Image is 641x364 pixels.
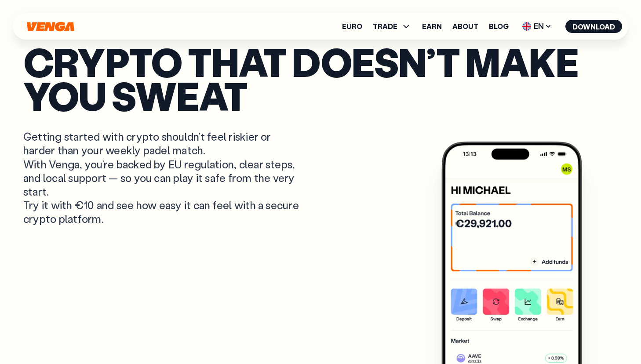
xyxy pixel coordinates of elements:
[342,23,362,30] a: Euro
[26,22,75,32] svg: Home
[565,20,622,33] button: Download
[519,19,555,33] span: EN
[373,23,397,30] span: TRADE
[452,23,478,30] a: About
[23,45,618,112] p: Crypto that doesn’t make you sweat
[489,23,509,30] a: Blog
[373,21,412,32] span: TRADE
[522,22,531,31] img: flag-uk
[23,130,301,226] p: Getting started with crypto shouldn’t feel riskier or harder than your weekly padel match. With V...
[422,23,442,30] a: Earn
